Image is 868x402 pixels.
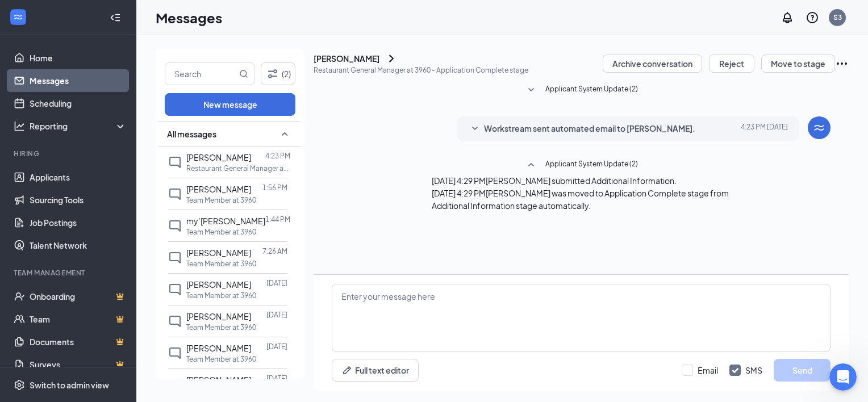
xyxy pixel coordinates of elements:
a: Talent Network [30,234,127,257]
svg: SmallChevronDown [468,122,482,136]
span: [PERSON_NAME] was moved to Application Complete stage from Additional Information stage automatic... [432,188,729,211]
button: SmallChevronUpApplicant System Update (2) [524,158,638,172]
input: Search [165,63,237,85]
span: Messages [151,326,190,334]
svg: SmallChevronDown [524,83,538,97]
div: We typically reply in under a minute [23,155,190,167]
svg: ChatInactive [168,346,182,360]
div: Team Management [14,268,124,278]
svg: ChevronRight [385,52,398,65]
button: Messages [114,298,227,343]
a: SurveysCrown [30,353,127,376]
iframe: Intercom live chat [829,363,857,391]
span: [PERSON_NAME] [186,311,251,321]
div: [PERSON_NAME] [314,53,379,64]
svg: SmallChevronUp [524,158,538,172]
svg: QuestionInfo [806,11,819,24]
p: Restaurant General Manager at 3960 [186,164,289,173]
p: Team Member at 3960 [186,323,256,332]
div: Send us a messageWe typically reply in under a minute [11,133,216,177]
a: Job Postings [30,211,127,234]
span: All messages [167,128,216,140]
div: Reporting [30,120,127,132]
button: Filter (2) [261,62,295,85]
svg: ChatInactive [168,187,182,201]
button: SmallChevronDownApplicant System Update (2) [524,83,638,97]
svg: ChatInactive [168,251,182,265]
img: Profile image for Louise [155,18,177,41]
img: Profile image for Say [133,18,156,41]
p: Team Member at 3960 [186,354,256,364]
p: [DATE] [266,310,287,320]
button: Archive conversation [603,55,702,73]
a: DocumentsCrown [30,330,127,353]
svg: ChatInactive [168,156,182,169]
p: 1:44 PM [265,215,290,224]
p: Team Member at 3960 [186,259,256,269]
button: Move to stage [761,55,835,73]
span: my’[PERSON_NAME] [186,216,265,226]
p: How can we help? [23,100,205,119]
button: Send [774,359,831,382]
svg: MagnifyingGlass [239,69,248,78]
button: Reject [709,55,754,73]
p: 1:56 PM [262,183,287,192]
a: Messages [30,69,127,92]
p: [DATE] [266,278,287,288]
span: Applicant System Update (2) [545,83,638,97]
a: Home [30,47,127,69]
p: [DATE] [266,374,287,383]
span: Applicant System Update (2) [545,158,638,172]
svg: SmallChevronUp [278,127,291,141]
span: [PERSON_NAME] [186,248,251,258]
svg: Notifications [781,11,794,24]
p: Team Member at 3960 [186,195,256,205]
svg: Settings [14,379,25,391]
img: logo [23,24,89,38]
div: Send us a message [23,143,190,155]
button: New message [165,93,295,116]
span: [PERSON_NAME] [186,375,251,385]
svg: ChatInactive [168,315,182,328]
svg: Collapse [110,12,121,23]
svg: WorkstreamLogo [812,121,826,135]
button: Full text editorPen [332,359,419,382]
a: TeamCrown [30,308,127,330]
p: Team Member at 3960 [186,227,256,237]
a: OnboardingCrown [30,285,127,308]
svg: ChatInactive [168,378,182,392]
span: [PERSON_NAME] [186,343,251,353]
div: S3 [833,12,842,22]
a: Applicants [30,166,127,189]
svg: Ellipses [835,57,849,70]
span: [DATE] 4:29 PM [432,188,486,198]
div: Switch to admin view [30,379,109,391]
p: 7:26 AM [262,246,287,256]
svg: Analysis [14,120,25,132]
span: [DATE] 4:23 PM [741,122,788,136]
svg: WorkstreamLogo [12,11,24,23]
svg: ChatInactive [168,219,182,233]
p: 4:23 PM [265,151,290,161]
svg: Filter [266,67,279,81]
p: [DATE] [266,342,287,351]
span: [PERSON_NAME] [186,184,251,194]
p: Hi Store 👋 [23,81,205,100]
span: [PERSON_NAME] submitted Additional Information. [486,175,677,186]
p: Team Member at 3960 [186,291,256,300]
span: [PERSON_NAME] [186,152,251,162]
h1: Messages [156,8,222,27]
p: Restaurant General Manager at 3960 - Application Complete stage [314,65,528,75]
a: Sourcing Tools [30,189,127,211]
span: [PERSON_NAME] [186,279,251,290]
svg: ChatInactive [168,283,182,296]
img: Profile image for Hazel [111,18,134,41]
span: [DATE] 4:29 PM [432,175,486,186]
span: Workstream sent automated email to [PERSON_NAME]. [484,122,695,136]
a: Scheduling [30,92,127,115]
span: Home [44,326,69,334]
div: Close [195,18,216,39]
div: Hiring [14,149,124,158]
svg: Pen [341,365,353,376]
